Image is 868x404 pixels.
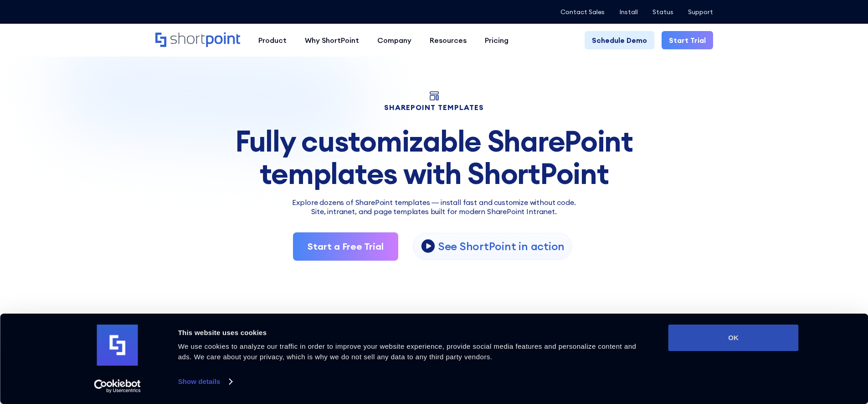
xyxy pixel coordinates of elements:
div: Product [258,35,287,46]
h2: Site, intranet, and page templates built for modern SharePoint Intranet. [155,208,713,216]
div: Company [377,35,411,46]
a: Install [619,8,638,16]
a: Show details [178,375,232,388]
img: logo [97,325,138,366]
div: Why ShortPoint [305,35,359,46]
span: We use cookies to analyze our traffic in order to improve your website experience, provide social... [178,342,637,361]
a: Start a Free Trial [293,232,398,261]
a: Usercentrics Cookiebot - opens in a new window [77,379,157,393]
a: Pricing [476,31,518,49]
a: Contact Sales [560,8,605,16]
a: open lightbox [413,233,572,260]
div: Fully customizable SharePoint templates with ShortPoint [155,125,713,189]
a: Why ShortPoint [296,31,368,49]
div: Resources [430,35,467,46]
a: Schedule Demo [585,31,654,49]
a: Company [368,31,421,49]
a: Product [249,31,296,49]
a: Support [688,8,713,16]
div: Pricing [485,35,508,46]
p: See ShortPoint in action [438,239,565,253]
a: Resources [421,31,476,49]
button: OK [668,325,799,351]
a: Home [155,32,240,48]
a: Start Trial [662,31,713,49]
h1: SHAREPOINT TEMPLATES [155,104,713,110]
a: Status [652,8,673,16]
p: Explore dozens of SharePoint templates — install fast and customize without code. [155,197,713,208]
div: This website uses cookies [178,327,648,338]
